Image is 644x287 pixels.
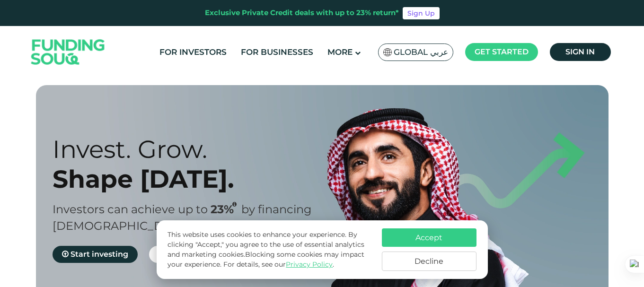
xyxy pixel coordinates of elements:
span: Global عربي [394,47,448,58]
button: Accept [382,228,476,247]
span: Get started [475,47,529,56]
a: Start investing [53,246,138,263]
div: Shape [DATE]. [53,164,339,194]
a: Get funded [149,246,221,263]
a: Sign in [550,43,611,61]
span: Start investing [71,250,128,259]
a: For Businesses [238,44,316,60]
a: Sign Up [403,7,440,19]
div: Invest. Grow. [53,134,339,164]
span: 23% [211,202,241,216]
span: More [327,47,353,57]
button: Decline [382,252,476,271]
p: This website uses cookies to enhance your experience. By clicking "Accept," you agree to the use ... [168,230,372,270]
span: Sign in [565,47,595,56]
img: SA Flag [383,48,392,56]
a: For Investors [157,44,229,60]
span: Investors can achieve up to [53,202,208,216]
img: Logo [22,28,115,76]
span: For details, see our . [223,260,334,269]
span: Blocking some cookies may impact your experience. [168,250,364,269]
a: Privacy Policy [286,260,333,269]
div: Exclusive Private Credit deals with up to 23% return* [205,8,399,18]
i: 23% IRR (expected) ~ 15% Net yield (expected) [232,202,237,207]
